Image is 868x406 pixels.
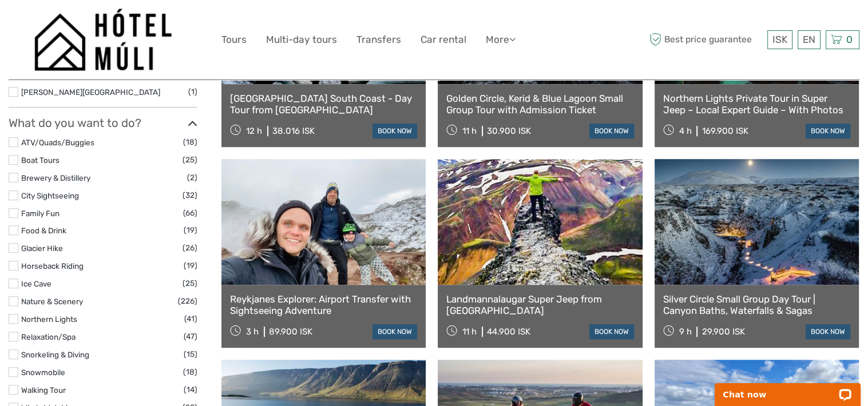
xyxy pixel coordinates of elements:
[21,315,77,324] a: Northern Lights
[487,327,530,337] div: 44.900 ISK
[772,34,787,45] span: ISK
[446,293,633,317] a: Landmannalaugar Super Jeep from [GEOGRAPHIC_DATA]
[183,241,197,254] span: (26)
[21,297,83,306] a: Nature & Scenery
[21,191,79,200] a: City Sightseeing
[183,365,197,379] span: (18)
[221,31,247,48] a: Tours
[188,85,197,98] span: (1)
[21,173,90,182] a: Brewery & Distillery
[845,34,854,45] span: 0
[798,30,821,49] div: EN
[707,370,868,406] iframe: LiveChat chat widget
[21,332,76,341] a: Relaxation/Spa
[184,259,197,272] span: (19)
[701,126,748,136] div: 169.900 ISK
[184,312,197,325] span: (41)
[679,327,691,337] span: 9 h
[266,31,337,48] a: Multi-day tours
[183,189,197,202] span: (32)
[183,136,197,149] span: (18)
[663,293,850,317] a: Silver Circle Small Group Day Tour | Canyon Baths, Waterfalls & Sagas
[187,171,197,184] span: (2)
[269,327,312,337] div: 89.900 ISK
[21,209,60,218] a: Family Fun
[701,327,744,337] div: 29.900 ISK
[21,385,66,395] a: Walking Tour
[21,368,65,377] a: Snowmobile
[246,327,259,337] span: 3 h
[462,126,477,136] span: 11 h
[178,294,197,308] span: (226)
[272,126,315,136] div: 38.016 ISK
[663,93,850,116] a: Northern Lights Private Tour in Super Jeep – Local Expert Guide – With Photos
[421,31,466,48] a: Car rental
[21,244,63,253] a: Glacier Hike
[21,138,94,147] a: ATV/Quads/Buggies
[589,124,634,138] a: book now
[230,93,417,116] a: [GEOGRAPHIC_DATA] South Coast - Day Tour from [GEOGRAPHIC_DATA]
[246,126,262,136] span: 12 h
[184,224,197,237] span: (19)
[487,126,531,136] div: 30.900 ISK
[230,293,417,317] a: Reykjanes Explorer: Airport Transfer with Sightseeing Adventure
[589,324,634,339] a: book now
[183,277,197,290] span: (25)
[9,116,197,130] h3: What do you want to do?
[462,327,477,337] span: 11 h
[21,350,89,359] a: Snorkeling & Diving
[184,383,197,396] span: (14)
[21,87,160,97] a: [PERSON_NAME][GEOGRAPHIC_DATA]
[21,226,66,235] a: Food & Drink
[183,153,197,166] span: (25)
[446,93,633,116] a: Golden Circle, Kerid & Blue Lagoon Small Group Tour with Admission Ticket
[21,261,84,270] a: Horseback Riding
[184,330,197,343] span: (47)
[486,31,516,48] a: More
[806,124,850,138] a: book now
[184,348,197,361] span: (15)
[372,124,417,138] a: book now
[356,31,401,48] a: Transfers
[21,279,51,288] a: Ice Cave
[679,126,691,136] span: 4 h
[372,324,417,339] a: book now
[34,9,172,71] img: 1276-09780d38-f550-4f2e-b773-0f2717b8e24e_logo_big.png
[806,324,850,339] a: book now
[21,156,60,165] a: Boat Tours
[647,30,764,49] span: Best price guarantee
[183,206,197,220] span: (66)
